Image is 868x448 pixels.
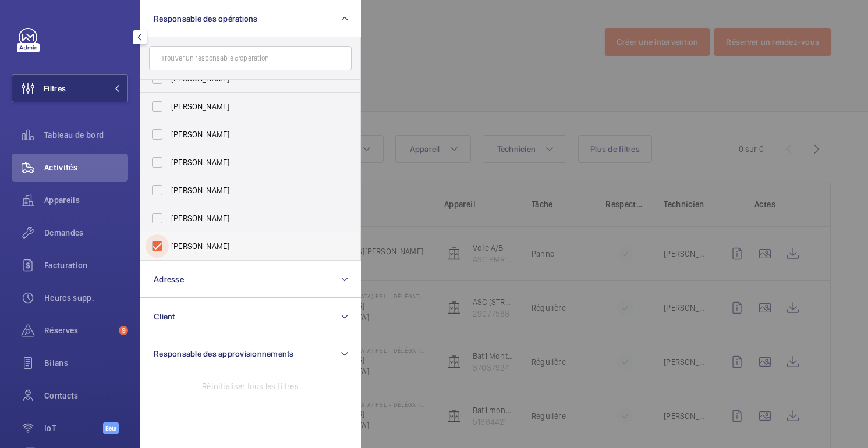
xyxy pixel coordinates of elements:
[44,293,94,303] font: Heures supp.
[44,326,79,335] font: Réserves
[44,391,79,400] font: Contacts
[44,261,88,270] font: Facturation
[44,130,104,140] font: Tableau de bord
[105,425,116,432] font: Bêta
[44,358,68,368] font: Bilans
[44,195,80,205] font: Appareils
[12,74,128,102] button: Filtres
[44,163,77,172] font: Activités
[44,84,66,93] font: Filtres
[122,326,126,335] font: 9
[44,228,84,237] font: Demandes
[44,424,56,433] font: IoT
